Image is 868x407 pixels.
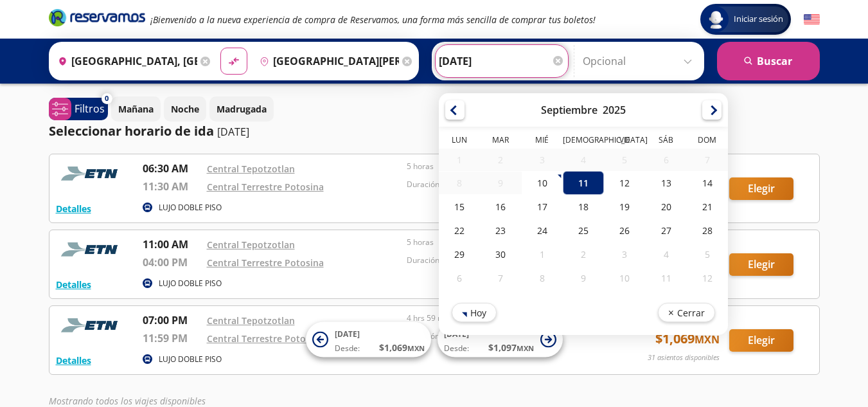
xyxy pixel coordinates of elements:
[686,195,727,219] div: 21-Sep-25
[521,171,562,195] div: 10-Sep-25
[645,134,686,149] th: Sábado
[56,354,91,367] button: Detalles
[439,266,480,290] div: 06-Oct-25
[604,149,645,171] div: 05-Sep-25
[729,13,788,26] span: Iniciar sesión
[75,101,105,116] p: Filtros
[171,102,199,116] p: Noche
[150,14,596,26] em: ¡Bienvenido a la nueva experiencia de compra de Reservamos, una forma más sencilla de comprar tus...
[645,242,686,266] div: 04-Oct-25
[562,266,603,290] div: 09-Oct-25
[217,124,249,140] p: [DATE]
[645,149,686,171] div: 06-Sep-25
[480,172,521,194] div: 09-Sep-25
[729,329,793,352] button: Elegir
[105,93,109,104] span: 0
[480,195,521,219] div: 16-Sep-25
[517,343,534,353] small: MXN
[655,329,720,348] span: $ 1,069
[604,242,645,266] div: 03-Oct-25
[686,134,727,149] th: Domingo
[452,303,497,322] button: Hoy
[695,332,720,347] small: MXN
[111,96,161,122] button: Mañana
[407,179,601,190] p: Duración
[686,171,727,195] div: 14-Sep-25
[604,171,645,195] div: 12-Sep-25
[729,253,793,276] button: Elegir
[335,329,360,339] span: [DATE]
[521,219,562,242] div: 24-Sep-25
[604,266,645,290] div: 10-Oct-25
[438,322,563,357] button: [DATE]Desde:$1,097MXN
[717,42,820,80] button: Buscar
[521,134,562,149] th: Miércoles
[118,102,154,116] p: Mañana
[407,255,601,266] p: Duración
[729,177,793,200] button: Elegir
[648,352,720,363] p: 31 asientos disponibles
[207,239,295,251] a: Central Tepotzotlan
[439,172,480,194] div: 08-Sep-25
[335,343,360,354] span: Desde:
[439,45,565,77] input: Elegir Fecha
[521,149,562,171] div: 03-Sep-25
[645,195,686,219] div: 20-Sep-25
[686,242,727,266] div: 05-Oct-25
[439,134,480,149] th: Lunes
[480,149,521,171] div: 02-Sep-25
[407,161,601,172] p: 5 horas
[521,266,562,290] div: 08-Oct-25
[56,202,91,215] button: Detalles
[56,312,127,338] img: RESERVAMOS
[562,195,603,219] div: 18-Sep-25
[143,179,200,194] p: 11:30 AM
[53,45,197,77] input: Buscar Origen
[562,149,603,171] div: 04-Sep-25
[407,343,425,353] small: MXN
[207,181,324,193] a: Central Terrestre Potosina
[604,195,645,219] div: 19-Sep-25
[254,45,399,77] input: Buscar Destino
[56,278,91,291] button: Detalles
[143,312,200,328] p: 07:00 PM
[207,163,295,175] a: Central Tepotzotlan
[686,149,727,171] div: 07-Sep-25
[583,45,698,77] input: Opcional
[207,314,295,327] a: Central Tepotzotlan
[645,171,686,195] div: 13-Sep-25
[480,266,521,290] div: 07-Oct-25
[541,103,598,117] div: Septiembre
[407,237,601,248] p: 5 horas
[164,96,206,122] button: Noche
[207,257,324,269] a: Central Terrestre Potosina
[645,219,686,242] div: 27-Sep-25
[56,237,127,262] img: RESERVAMOS
[49,395,206,407] em: Mostrando todos los viajes disponibles
[143,330,200,346] p: 11:59 PM
[562,134,603,149] th: Jueves
[657,303,714,322] button: Cerrar
[49,8,145,27] i: Brand Logo
[804,12,820,28] button: English
[562,242,603,266] div: 02-Oct-25
[604,134,645,149] th: Viernes
[603,103,626,117] div: 2025
[49,98,108,120] button: 0Filtros
[488,341,534,354] span: $ 1,097
[562,171,603,195] div: 11-Sep-25
[49,8,145,31] a: Brand Logo
[439,195,480,219] div: 15-Sep-25
[521,242,562,266] div: 01-Oct-25
[143,255,200,270] p: 04:00 PM
[562,219,603,242] div: 25-Sep-25
[686,219,727,242] div: 28-Sep-25
[207,332,324,345] a: Central Terrestre Potosina
[56,161,127,186] img: RESERVAMOS
[159,278,222,289] p: LUJO DOBLE PISO
[209,96,274,122] button: Madrugada
[444,343,469,354] span: Desde:
[379,341,425,354] span: $ 1,069
[217,102,267,116] p: Madrugada
[159,354,222,365] p: LUJO DOBLE PISO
